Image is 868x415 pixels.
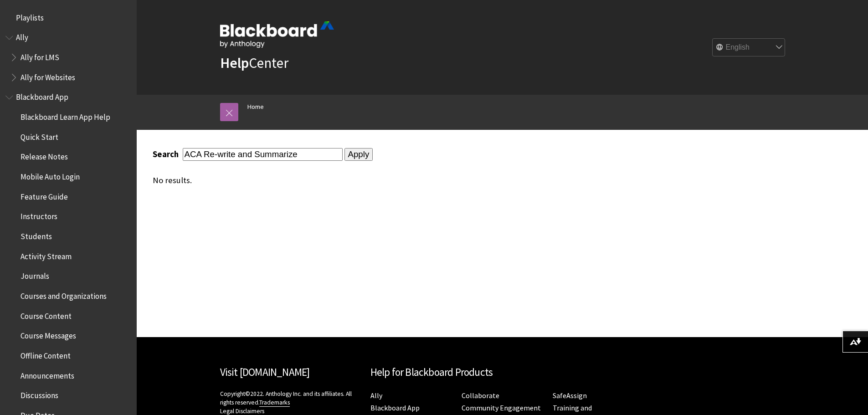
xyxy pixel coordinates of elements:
[5,30,131,85] nav: Book outline for Anthology Ally Help
[713,39,786,57] select: Site Language Selector
[259,399,290,407] a: Trademarks
[462,403,541,413] a: Community Engagement
[21,169,80,181] span: Mobile Auto Login
[16,30,28,42] span: Ally
[21,229,52,241] span: Students
[21,70,75,82] span: Ally for Websites
[21,388,58,400] span: Discussions
[21,209,57,221] span: Instructors
[370,391,382,400] a: Ally
[220,54,249,72] strong: Help
[21,308,72,321] span: Course Content
[220,54,288,72] a: HelpCenter
[220,365,310,379] a: Visit [DOMAIN_NAME]
[370,403,420,413] a: Blackboard App
[462,391,499,400] a: Collaborate
[21,109,110,122] span: Blackboard Learn App Help
[21,189,68,201] span: Feature Guide
[153,175,718,185] div: No results.
[21,288,107,301] span: Courses and Organizations
[5,10,131,26] nav: Book outline for Playlists
[16,90,68,102] span: Blackboard App
[344,148,373,161] input: Apply
[21,348,71,360] span: Offline Content
[21,269,49,281] span: Journals
[21,50,59,62] span: Ally for LMS
[220,21,334,48] img: Blackboard by Anthology
[16,10,44,22] span: Playlists
[21,149,68,162] span: Release Notes
[21,368,74,380] span: Announcements
[370,364,635,380] h2: Help for Blackboard Products
[153,149,181,159] label: Search
[21,328,76,341] span: Course Messages
[21,249,72,261] span: Activity Stream
[247,101,264,113] a: Home
[553,391,587,400] a: SafeAssign
[21,129,58,142] span: Quick Start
